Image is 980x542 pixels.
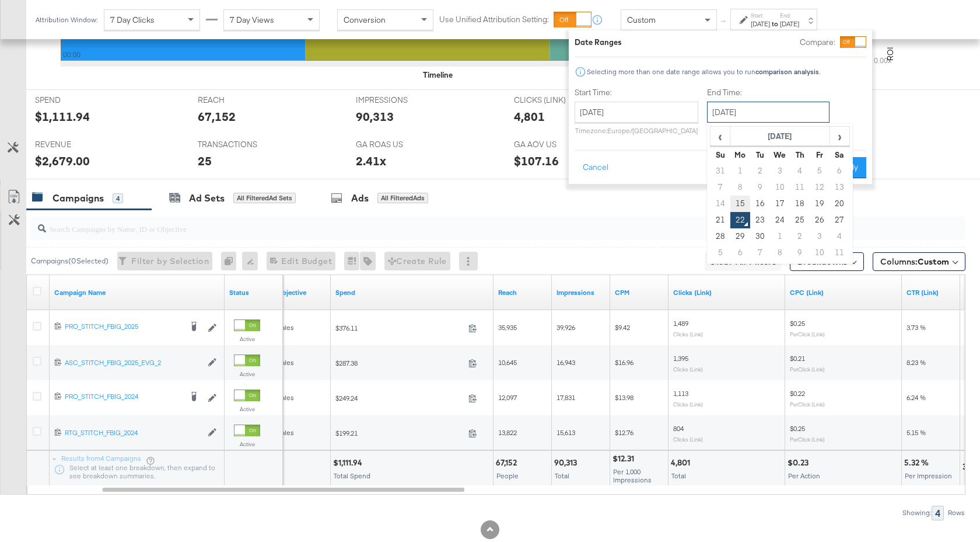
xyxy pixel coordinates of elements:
a: ASC_STITCH_FBIG_2025_EVG_2 [65,358,202,368]
span: 1,395 [673,354,688,363]
td: 1 [770,228,790,245]
text: ROI [885,47,895,61]
span: $0.22 [790,389,805,398]
span: 8.23 % [907,358,926,367]
label: Start: [751,12,770,19]
td: 13 [829,179,849,196]
a: The average cost for each link click you've received from your ad. [790,288,897,297]
td: 18 [790,196,810,212]
div: $2,679.00 [35,152,90,169]
span: TRANSACTIONS [198,139,285,150]
td: 4 [790,163,810,179]
div: $12.31 [612,453,638,464]
th: We [770,147,790,163]
td: 21 [710,212,730,228]
span: People [496,471,519,480]
label: Active [234,440,260,448]
a: Your campaign's objective. [277,288,326,297]
div: Campaigns ( 0 Selected) [31,256,108,266]
span: $199.21 [335,429,464,437]
div: $107.16 [514,152,559,169]
div: [DATE] [780,19,799,29]
label: Active [234,370,260,378]
span: CLICKS (LINK) [514,95,601,106]
div: Attribution Window: [35,16,98,24]
div: All Filtered Ad Sets [233,193,296,203]
a: PRO_STITCH_FBIG_2025 [65,322,181,333]
a: The total amount spent to date. [335,288,489,297]
input: Search Campaigns by Name, ID or Objective [46,213,881,235]
div: 0 [221,252,242,270]
button: Clear All Filters [705,252,781,271]
span: 35,935 [498,323,517,332]
span: $13.98 [615,393,633,402]
span: REVENUE [35,139,123,150]
a: The number of clicks received on a link in your ad divided by the number of impressions. [907,288,956,297]
label: Use Unified Attribution Setting: [439,14,549,25]
td: 24 [770,212,790,228]
td: 6 [730,245,750,261]
td: 30 [750,228,770,245]
label: Start Time: [575,87,698,98]
span: SESSIONS [831,95,918,106]
div: [DATE] [751,19,770,29]
strong: comparison analysis [755,67,819,76]
span: $0.25 [790,424,805,433]
div: $1,111.94 [35,108,90,125]
sub: Per Click (Link) [790,401,825,408]
div: Campaigns [52,192,104,205]
div: 5.32 % [904,457,932,468]
td: 4 [829,228,849,245]
span: Per 1,000 Impressions [613,467,652,484]
td: 10 [770,179,790,196]
td: 2 [790,228,810,245]
span: Total [555,471,569,480]
span: Total [671,471,686,480]
td: 14 [710,196,730,212]
div: 2.41x [356,152,386,169]
sub: Clicks (Link) [673,331,703,338]
span: $9.42 [615,323,630,332]
span: Columns: [880,256,949,267]
span: Sales [277,428,294,437]
td: 1 [730,163,750,179]
div: PRO_STITCH_FBIG_2025 [65,322,181,331]
span: 13,822 [498,428,517,437]
div: 4 [932,506,944,520]
div: Rows [947,509,965,517]
label: End: [780,12,799,19]
div: 25 [198,152,212,169]
span: 1,113 [673,389,688,398]
div: $0.23 [787,457,812,468]
div: Timeline [423,70,453,81]
span: GA CPS US [831,139,918,150]
a: Your campaign name. [54,288,220,297]
div: $1,111.94 [333,457,366,468]
span: 7 Day Clicks [110,15,155,25]
td: 8 [770,245,790,261]
span: Per Impression [905,471,952,480]
td: 29 [730,228,750,245]
a: PRO_STITCH_FBIG_2024 [65,392,181,404]
td: 5 [710,245,730,261]
span: GA ROAS US [356,139,443,150]
td: 12 [810,179,829,196]
td: 7 [750,245,770,261]
td: 3 [810,228,829,245]
span: 7 Day Views [230,15,274,25]
td: 20 [829,196,849,212]
span: IMPRESSIONS [356,95,443,106]
span: Sales [277,393,294,402]
td: 9 [750,179,770,196]
td: 3 [770,163,790,179]
div: 4 [113,193,123,204]
span: Sales [277,323,294,332]
span: REACH [198,95,285,106]
span: ‹ [711,127,729,145]
span: Total Spend [334,471,370,480]
div: Showing: [902,509,932,517]
div: Date Ranges [575,37,622,48]
div: 4,801 [671,457,694,468]
span: Custom [918,256,949,267]
a: Shows the current state of your Ad Campaign. [229,288,278,297]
